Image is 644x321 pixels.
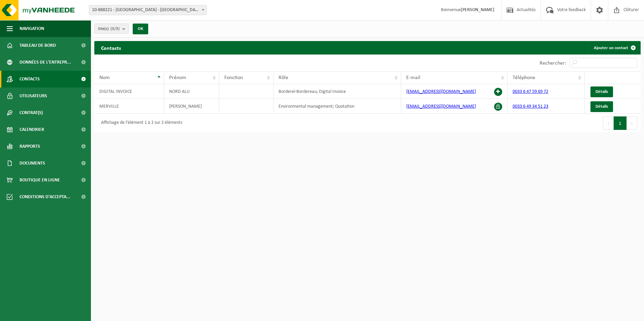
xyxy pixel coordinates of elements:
span: E-mail [406,75,420,80]
span: Contacts [20,71,40,87]
td: DIGITAL INVOICE [94,84,164,99]
span: Téléphone [513,75,535,80]
button: Next [627,116,637,130]
span: Boutique en ligne [20,172,60,188]
button: Site(s)(3/3) [94,24,129,34]
button: Previous [603,116,614,130]
span: Rapports [20,138,40,155]
span: 10-888221 - NORD ALU - DOUVRIN [89,5,207,15]
label: Rechercher: [540,61,566,66]
button: OK [133,24,148,34]
span: Prénom [169,75,186,80]
span: Contrat(s) [20,104,43,121]
span: Conditions d'accepta... [20,188,70,205]
td: MERVILLE [94,99,164,114]
button: 1 [614,116,627,130]
a: 0033 6 47 59 69 72 [513,89,548,94]
a: [EMAIL_ADDRESS][DOMAIN_NAME] [406,104,476,109]
span: Calendrier [20,121,44,138]
span: Détails [595,90,608,94]
a: Ajouter un contact [588,41,640,55]
td: NORD ALU [164,84,219,99]
span: 10-888221 - NORD ALU - DOUVRIN [89,5,206,15]
span: Site(s) [98,24,120,34]
a: 0033 6 49 34 51 23 [513,104,548,109]
span: Tableau de bord [20,37,56,54]
a: [EMAIL_ADDRESS][DOMAIN_NAME] [406,89,476,94]
div: Affichage de l'élément 1 à 2 sur 2 éléments [98,117,182,129]
count: (3/3) [110,27,120,31]
span: Utilisateurs [20,87,47,104]
td: Borderel-Bordereau; Digital Invoice [273,84,401,99]
a: Détails [590,86,613,97]
a: Détails [590,101,613,112]
h2: Contacts [94,41,128,54]
span: Rôle [279,75,288,80]
td: [PERSON_NAME] [164,99,219,114]
span: Données de l'entrepr... [20,54,71,71]
strong: [PERSON_NAME] [461,7,494,12]
span: Documents [20,155,45,172]
span: Détails [595,104,608,109]
span: Fonction [224,75,243,80]
span: Navigation [20,20,44,37]
span: Nom [99,75,110,80]
td: Environmental management; Quotation [273,99,401,114]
